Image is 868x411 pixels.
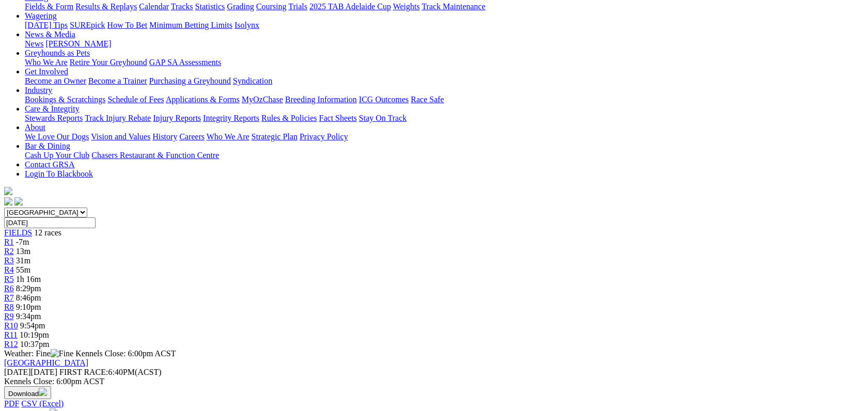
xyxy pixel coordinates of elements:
a: Get Involved [25,67,68,76]
span: R10 [4,321,18,330]
div: Get Involved [25,76,864,86]
a: Minimum Betting Limits [149,21,232,29]
img: download.svg [39,388,47,396]
div: About [25,132,864,141]
a: 2025 TAB Adelaide Cup [309,2,391,11]
a: Statistics [195,2,225,11]
a: Chasers Restaurant & Function Centre [91,151,219,160]
a: Injury Reports [153,114,201,122]
img: twitter.svg [14,197,23,206]
a: News [25,39,43,48]
span: 13m [16,247,30,256]
a: SUREpick [70,21,105,29]
a: Care & Integrity [25,104,80,113]
a: R1 [4,238,14,246]
div: Wagering [25,21,864,30]
a: Who We Are [25,58,68,67]
span: 10:37pm [20,340,50,349]
a: FIELDS [4,228,32,237]
span: 1h 16m [16,275,41,283]
a: History [152,132,177,141]
a: ICG Outcomes [359,95,408,104]
input: Select date [4,217,96,228]
a: CSV (Excel) [21,399,64,408]
span: Weather: Fine [4,349,75,358]
a: Results & Replays [75,2,137,11]
span: 31m [16,256,30,265]
a: Track Maintenance [422,2,485,11]
span: 8:46pm [16,293,41,302]
a: Purchasing a Greyhound [149,76,231,85]
a: Vision and Values [91,132,150,141]
a: Strategic Plan [251,132,297,141]
a: We Love Our Dogs [25,132,89,141]
a: Syndication [233,76,272,85]
a: Race Safe [411,95,444,104]
a: Fields & Form [25,2,73,11]
a: News & Media [25,30,75,39]
a: PDF [4,399,19,408]
a: Rules & Policies [261,114,317,122]
a: How To Bet [107,21,148,29]
span: 55m [16,265,30,274]
span: [DATE] [4,368,31,376]
span: R3 [4,256,14,265]
div: Industry [25,95,864,104]
a: Applications & Forms [166,95,240,104]
a: Bookings & Scratchings [25,95,105,104]
a: Contact GRSA [25,160,74,169]
div: Care & Integrity [25,114,864,123]
a: Stewards Reports [25,114,83,122]
a: R7 [4,293,14,302]
a: [DATE] Tips [25,21,68,29]
a: MyOzChase [242,95,283,104]
span: 9:34pm [16,312,41,321]
a: R6 [4,284,14,293]
a: Breeding Information [285,95,357,104]
a: Become a Trainer [88,76,147,85]
button: Download [4,386,51,399]
img: logo-grsa-white.png [4,187,12,195]
span: 9:54pm [20,321,45,330]
a: Stay On Track [359,114,406,122]
a: [GEOGRAPHIC_DATA] [4,358,88,367]
a: Bar & Dining [25,141,70,150]
div: News & Media [25,39,864,49]
a: R2 [4,247,14,256]
a: Wagering [25,11,57,20]
a: R4 [4,265,14,274]
img: Fine [51,349,73,358]
a: Grading [227,2,254,11]
a: About [25,123,45,132]
a: Trials [288,2,307,11]
a: R5 [4,275,14,283]
span: -7m [16,238,29,246]
a: Who We Are [207,132,249,141]
a: Careers [179,132,204,141]
a: R12 [4,340,18,349]
a: Privacy Policy [299,132,348,141]
a: Track Injury Rebate [85,114,151,122]
a: R8 [4,303,14,311]
a: R11 [4,330,18,339]
span: 12 races [34,228,61,237]
a: R9 [4,312,14,321]
a: Fact Sheets [319,114,357,122]
div: Racing [25,2,864,11]
div: Kennels Close: 6:00pm ACST [4,377,864,386]
span: FIRST RACE: [59,368,108,376]
a: Weights [393,2,420,11]
a: Cash Up Your Club [25,151,89,160]
a: Isolynx [234,21,259,29]
div: Greyhounds as Pets [25,58,864,67]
